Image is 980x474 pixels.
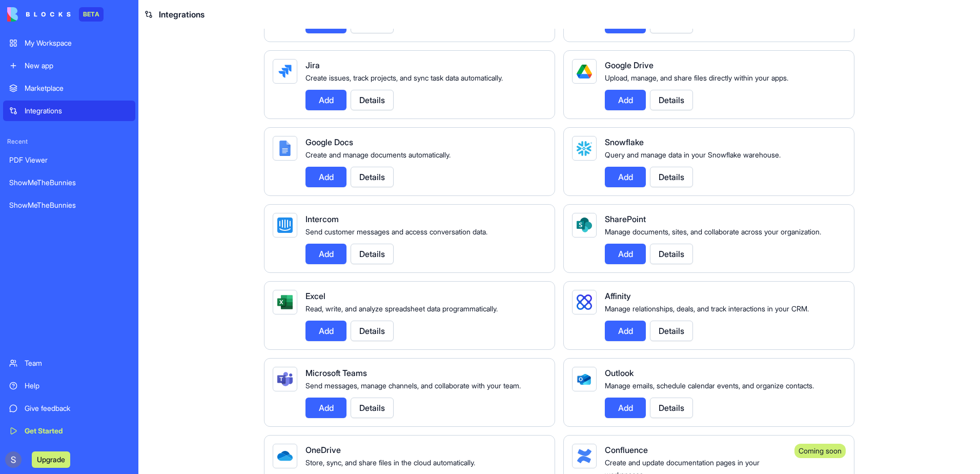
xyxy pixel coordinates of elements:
[7,7,71,22] img: logo
[605,244,646,264] button: Add
[3,33,135,53] a: My Workspace
[305,73,503,82] span: Create issues, track projects, and sync task data automatically.
[605,73,788,82] span: Upload, manage, and share files directly within your apps.
[605,137,644,147] span: Snowflake
[605,291,631,301] span: Affinity
[605,90,646,110] button: Add
[79,7,104,22] div: BETA
[32,451,70,468] button: Upgrade
[351,90,394,110] button: Details
[605,381,814,390] span: Manage emails, schedule calendar events, and organize contacts.
[605,227,821,236] span: Manage documents, sites, and collaborate across your organization.
[305,445,341,455] span: OneDrive
[5,451,22,468] img: ACg8ocJg4p_dPqjhSL03u1SIVTGQdpy5AIiJU7nt3TQW-L-gyDNKzg=s96-c
[605,445,648,455] span: Confluence
[605,167,646,187] button: Add
[305,368,367,378] span: Microsoft Teams
[605,150,781,159] span: Query and manage data in your Snowflake warehouse.
[9,155,129,165] div: PDF Viewer
[794,444,846,458] div: Coming soon
[605,214,646,224] span: SharePoint
[3,353,135,373] a: Team
[305,291,325,301] span: Excel
[3,172,135,193] a: ShowMeTheBunnies
[605,321,646,341] button: Add
[351,321,394,341] button: Details
[25,358,129,368] div: Team
[305,137,353,147] span: Google Docs
[3,421,135,441] a: Get Started
[605,368,634,378] span: Outlook
[650,167,693,187] button: Details
[305,60,320,70] span: Jira
[351,244,394,264] button: Details
[3,55,135,76] a: New app
[650,90,693,110] button: Details
[305,227,487,236] span: Send customer messages and access conversation data.
[25,381,129,391] div: Help
[605,398,646,418] button: Add
[9,177,129,188] div: ShowMeTheBunnies
[305,398,346,418] button: Add
[3,376,135,396] a: Help
[25,426,129,436] div: Get Started
[7,7,104,22] a: BETA
[305,150,451,159] span: Create and manage documents automatically.
[3,398,135,419] a: Give feedback
[305,321,346,341] button: Add
[25,38,129,48] div: My Workspace
[3,78,135,98] a: Marketplace
[605,60,654,70] span: Google Drive
[3,101,135,121] a: Integrations
[159,8,205,21] span: Integrations
[305,458,475,467] span: Store, sync, and share files in the cloud automatically.
[305,244,346,264] button: Add
[305,304,498,313] span: Read, write, and analyze spreadsheet data programmatically.
[305,167,346,187] button: Add
[305,214,339,224] span: Intercom
[351,398,394,418] button: Details
[3,150,135,170] a: PDF Viewer
[25,61,129,71] div: New app
[25,106,129,116] div: Integrations
[305,90,346,110] button: Add
[605,304,809,313] span: Manage relationships, deals, and track interactions in your CRM.
[3,195,135,215] a: ShowMeTheBunnies
[9,200,129,210] div: ShowMeTheBunnies
[650,321,693,341] button: Details
[351,167,394,187] button: Details
[25,403,129,413] div: Give feedback
[25,83,129,93] div: Marketplace
[3,137,135,146] span: Recent
[650,398,693,418] button: Details
[305,381,521,390] span: Send messages, manage channels, and collaborate with your team.
[32,454,70,464] a: Upgrade
[650,244,693,264] button: Details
